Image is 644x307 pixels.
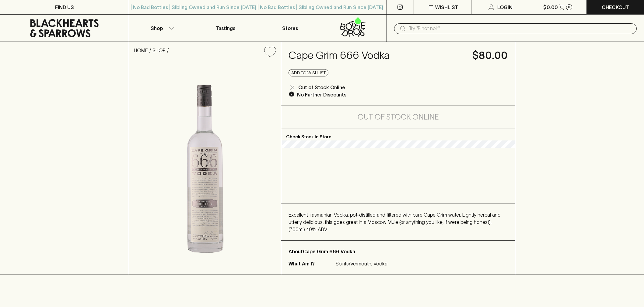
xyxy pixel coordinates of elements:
[129,62,281,275] img: 3215.png
[216,25,235,32] p: Tastings
[262,44,278,60] button: Add to wishlist
[55,4,74,11] p: FIND US
[281,129,515,140] p: Check Stock In Store
[289,212,501,232] span: Excellent Tasmanian Vodka, pot-distilled and filtered with pure Cape Grim water. Lightly herbal a...
[298,84,345,91] p: Out of Stock Online
[336,260,387,267] p: Spirits/Vermouth, Vodka
[289,260,334,267] p: What Am I?
[129,15,193,42] button: Shop
[289,49,465,62] h4: Cape Grim 666 Vodka
[358,112,439,122] h5: Out of Stock Online
[543,4,558,11] p: $0.00
[472,49,508,62] h4: $80.00
[497,4,513,11] p: Login
[258,15,322,42] a: Stores
[435,4,458,11] p: Wishlist
[151,25,163,32] p: Shop
[194,15,258,42] a: Tastings
[282,25,298,32] p: Stores
[409,24,632,33] input: Try "Pinot noir"
[152,48,166,53] a: SHOP
[134,48,148,53] a: HOME
[297,91,346,98] p: No Further Discounts
[289,248,508,255] p: About Cape Grim 666 Vodka
[568,5,570,9] p: 0
[289,69,328,76] button: Add to wishlist
[602,4,629,11] p: Checkout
